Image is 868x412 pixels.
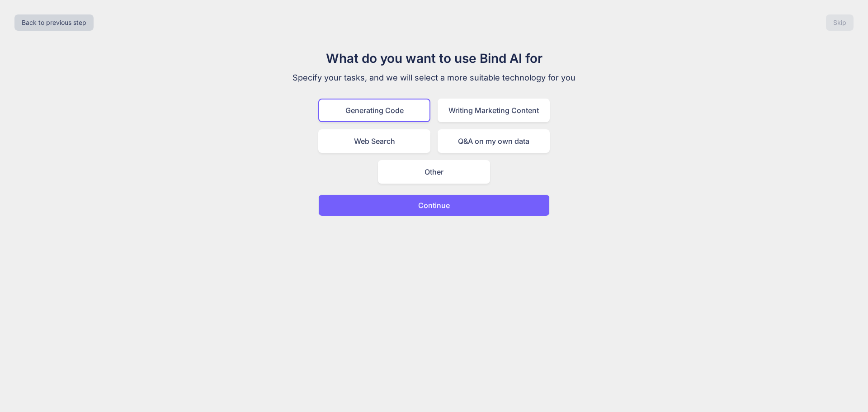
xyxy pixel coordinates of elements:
[418,200,450,211] p: Continue
[438,129,550,153] div: Q&A on my own data
[282,49,586,68] h1: What do you want to use Bind AI for
[318,99,430,122] div: Generating Code
[378,160,490,184] div: Other
[318,129,430,153] div: Web Search
[438,99,550,122] div: Writing Marketing Content
[826,14,854,31] button: Skip
[14,14,94,31] button: Back to previous step
[318,194,550,216] button: Continue
[282,71,586,84] p: Specify your tasks, and we will select a more suitable technology for you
